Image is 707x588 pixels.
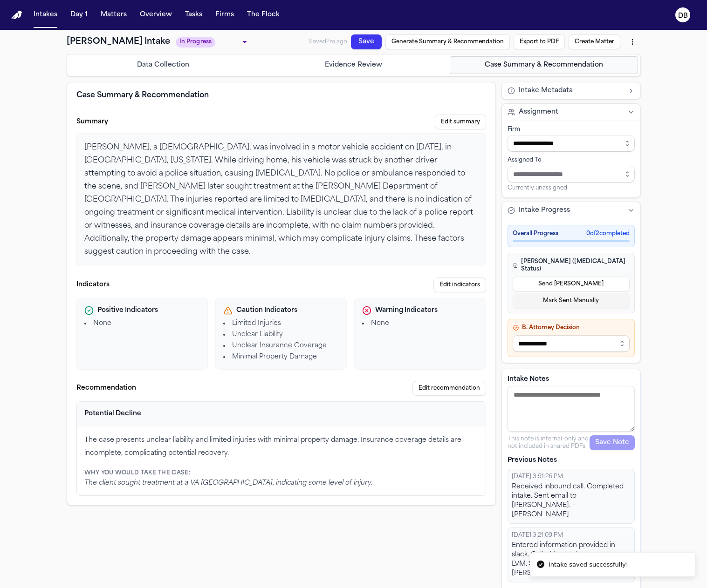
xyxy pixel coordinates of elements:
img: Finch Logo [11,11,22,20]
section: Recommendation [76,381,486,496]
span: Currently unassigned [508,184,567,192]
button: Matters [97,7,130,23]
input: Assign to staff member [508,166,635,182]
div: The case presents unclear liability and limited injuries with minimal property damage. Insurance ... [84,434,478,460]
p: Previous Notes [508,456,635,465]
label: Intake Notes [508,375,635,384]
li: None [362,319,478,328]
section: Case summary [76,115,486,266]
span: Assignment [519,108,558,117]
button: Edit summary [435,115,486,129]
button: Go to Case Summary & Recommendation step [450,56,638,74]
div: [PERSON_NAME], a [DEMOGRAPHIC_DATA], was involved in a motor vehicle accident on [DATE], in [GEOG... [76,133,486,266]
textarea: Intake notes [508,386,635,432]
button: Firms [212,7,238,23]
span: Positive Indicators [97,306,158,315]
button: Go to Evidence Review step [259,56,448,74]
button: Send [PERSON_NAME] [513,277,630,291]
nav: Intake steps [69,56,638,74]
button: Edit recommendation [412,381,486,396]
button: Save [351,34,382,49]
h1: [PERSON_NAME] Intake [67,35,170,48]
span: Warning Indicators [375,306,438,315]
div: Assigned To [508,156,635,164]
button: Export to PDF [514,34,565,49]
button: Edit indicators [433,277,486,292]
span: Caution Indicators [236,306,297,315]
div: Update intake status [176,35,250,48]
button: Day 1 [67,7,91,23]
div: [DATE] 3:21:09 PM [512,532,631,539]
button: Intake Metadata [502,82,640,99]
li: Unclear Liability [223,330,339,339]
button: Go to Data Collection step [69,56,258,74]
li: Minimal Property Damage [223,352,339,362]
button: Assignment [502,104,640,121]
h4: [PERSON_NAME] ([MEDICAL_DATA] Status) [513,258,630,273]
div: The client sought treatment at a VA [GEOGRAPHIC_DATA], indicating some level of injury. [84,479,478,488]
label: Recommendation [76,384,136,393]
button: Generate Summary & Recommendation [385,34,510,49]
button: Tasks [181,7,206,23]
span: 0 of 2 completed [586,230,630,237]
div: Why you would take the case: [84,469,478,477]
p: This note is internal-only and not included in shared PDFs. [508,435,590,450]
button: Overview [136,7,176,23]
div: Intake saved successfully! [549,560,628,569]
span: Overall Progress [513,230,558,237]
div: Potential Decline [84,409,141,419]
a: Home [11,11,22,20]
button: Intake Progress [502,202,640,219]
input: Select firm [508,135,635,152]
button: Mark Sent Manually [513,293,630,308]
h2: Case Summary & Recommendation [76,90,209,101]
button: More actions [624,34,641,50]
li: Unclear Insurance Coverage [223,341,339,351]
label: Summary [76,117,108,127]
span: In Progress [176,37,216,47]
div: Received inbound call. Completed intake. Sent email to [PERSON_NAME]. -[PERSON_NAME] [512,482,631,520]
button: Create Matter [569,34,620,49]
section: Indicators [76,277,486,370]
li: None [84,319,200,328]
button: Intakes [30,7,61,23]
span: Intake Progress [519,206,570,215]
span: Intake Metadata [519,86,573,95]
li: Limited Injuries [223,319,339,328]
div: Entered information provided in slack. Called for intake no answer. LVM. Sent text message. - [PE... [512,541,631,578]
div: [DATE] 3:51:26 PM [512,473,631,480]
span: Saved 2m ago [309,39,347,45]
h4: B. Attorney Decision [513,324,630,331]
div: Firm [508,126,635,133]
button: The Flock [243,7,283,23]
label: Indicators [76,280,110,290]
